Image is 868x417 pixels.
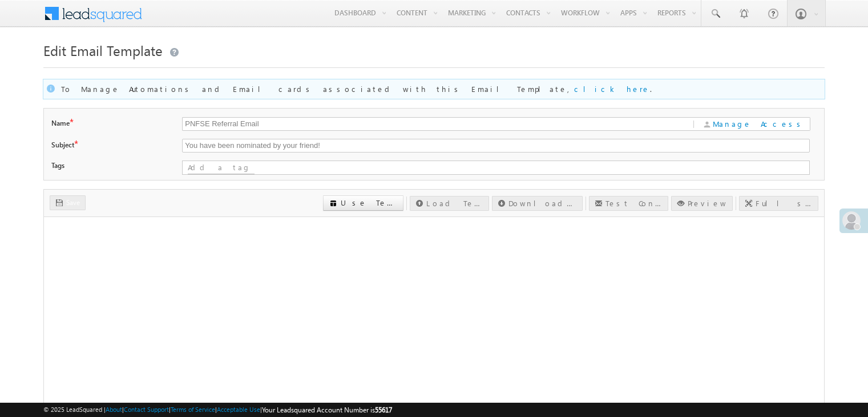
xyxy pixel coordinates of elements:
[124,406,169,413] a: Contact Support
[693,122,700,125] span: |
[574,84,650,94] a: click here
[51,117,163,129] label: Name
[341,198,398,208] label: Use Template
[46,84,805,94] div: To Manage Automations and Email cards associated with this Email Template, .
[51,139,163,150] label: Subject
[46,84,55,93] img: info.svg
[692,117,810,131] div: Manage Access
[217,406,260,413] a: Acceptable Use
[508,198,577,209] label: Download Template
[50,195,86,210] a: Save
[375,406,392,414] span: 55617
[51,161,163,171] label: Tags
[605,198,663,209] label: Test Content
[171,406,215,413] a: Terms of Service
[43,404,392,415] span: © 2025 LeadSquared | | | | |
[188,162,255,174] input: Add a tag
[262,406,392,414] span: Your Leadsquared Account Number is
[688,198,727,209] label: Preview
[43,41,163,59] span: Edit Email Template
[106,406,122,413] a: About
[756,198,813,209] label: Full screen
